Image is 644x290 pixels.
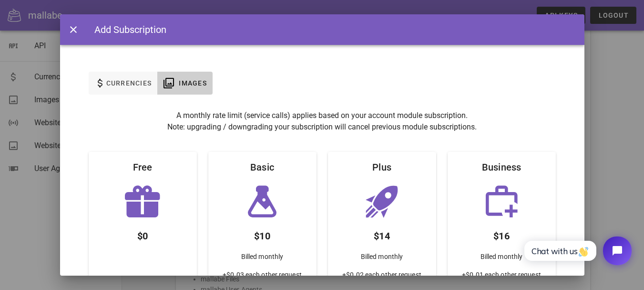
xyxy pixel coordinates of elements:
div: +$0.03 each other request [215,269,309,288]
div: Business [474,152,529,183]
div: Free [125,152,160,183]
iframe: Tidio Chat [514,228,640,273]
div: Billed monthly [473,247,530,269]
div: Add Subscription [85,22,166,37]
div: $16 [486,221,517,247]
div: $10 [246,221,278,247]
button: Currencies [89,72,158,95]
p: A monthly rate limit (service calls) applies based on your account module subscription. Note: upg... [89,110,556,133]
div: $14 [366,221,398,247]
button: Images [157,72,213,95]
div: +$0.01 each other request [454,269,549,288]
div: Billed monthly [234,247,291,269]
div: Basic [243,152,282,183]
div: +$0.02 each other request [335,269,429,288]
div: Billed monthly [353,247,410,269]
div: $0 [130,221,156,247]
span: Images [178,79,207,87]
div: Plus [365,152,399,183]
span: Currencies [106,79,152,87]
